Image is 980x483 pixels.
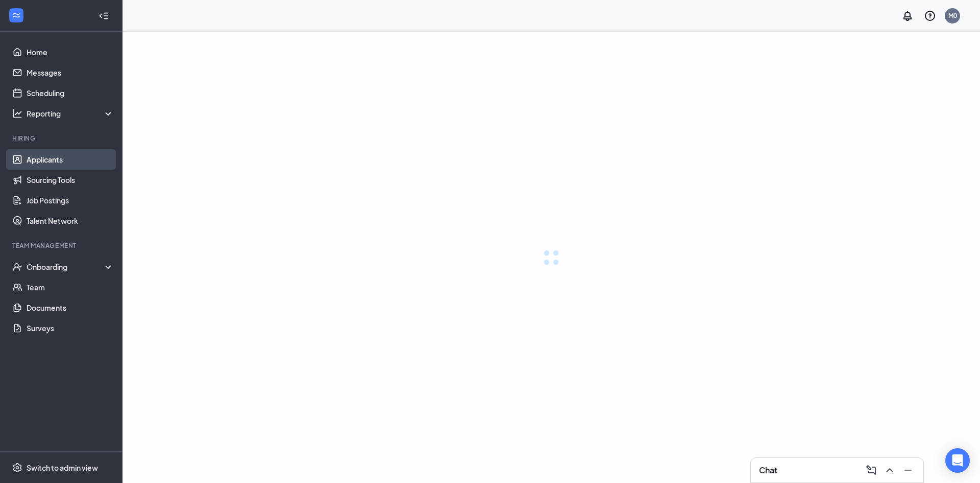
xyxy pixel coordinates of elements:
svg: QuestionInfo [924,10,936,22]
button: Minimize [899,462,915,478]
div: Open Intercom Messenger [945,448,970,473]
div: Reporting [27,108,114,119]
a: Surveys [27,318,114,338]
div: Switch to admin view [27,463,98,473]
svg: Minimize [902,464,914,476]
a: Team [27,277,114,297]
svg: ChevronUp [884,464,896,476]
h3: Chat [759,465,777,476]
div: Onboarding [27,262,114,272]
svg: Collapse [99,11,109,21]
svg: Notifications [901,10,914,22]
svg: Analysis [12,108,22,119]
a: Documents [27,297,114,318]
div: Team Management [12,241,112,250]
button: ChevronUp [880,462,897,478]
a: Applicants [27,149,114,170]
a: Home [27,42,114,62]
div: Hiring [12,134,112,143]
a: Scheduling [27,83,114,103]
svg: ComposeMessage [865,464,877,476]
svg: WorkstreamLogo [11,10,21,20]
svg: Settings [12,463,22,473]
svg: UserCheck [12,262,22,272]
a: Sourcing Tools [27,170,114,190]
div: M0 [948,11,957,20]
a: Talent Network [27,211,114,231]
a: Messages [27,62,114,83]
a: Job Postings [27,190,114,211]
button: ComposeMessage [862,462,878,478]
